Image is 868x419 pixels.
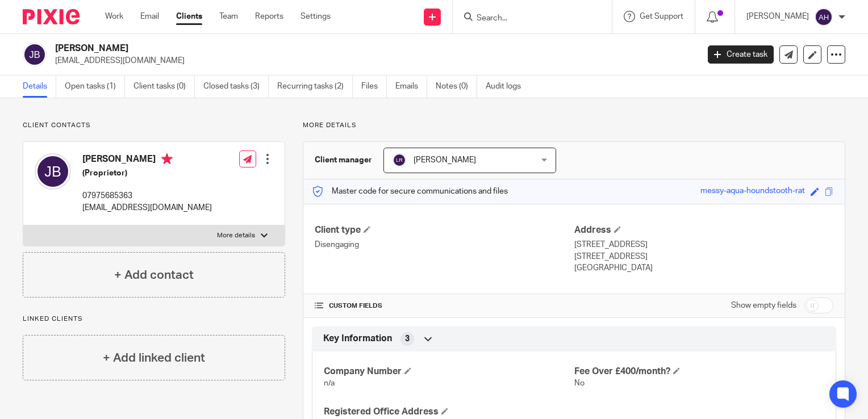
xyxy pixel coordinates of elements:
a: Recurring tasks (2) [277,76,353,98]
a: Audit logs [486,76,529,98]
p: Master code for secure communications and files [312,186,508,197]
p: [STREET_ADDRESS] [574,251,833,262]
a: Open tasks (1) [65,76,125,98]
p: [EMAIL_ADDRESS][DOMAIN_NAME] [82,202,212,213]
a: Settings [301,11,331,22]
a: Team [219,11,238,22]
input: Search [475,14,578,24]
p: More details [217,231,255,240]
span: n/a [324,379,335,387]
label: Show empty fields [731,300,796,311]
img: svg%3E [393,153,406,167]
a: Create task [708,45,774,64]
p: Linked clients [23,315,285,324]
span: [PERSON_NAME] [414,156,476,164]
div: messy-aqua-houndstooth-rat [700,185,805,198]
p: Client contacts [23,121,285,130]
p: More details [303,121,845,130]
a: Notes (0) [436,76,477,98]
img: Pixie [23,9,80,24]
h4: Client type [315,224,574,236]
a: Files [361,76,387,98]
a: Work [105,11,123,22]
h2: [PERSON_NAME] [55,43,564,55]
h4: Registered Office Address [324,406,574,418]
span: Get Support [640,12,683,20]
h5: (Proprietor) [82,167,212,179]
p: [EMAIL_ADDRESS][DOMAIN_NAME] [55,55,691,66]
a: Emails [395,76,427,98]
a: Clients [176,11,202,22]
h4: Company Number [324,366,574,378]
a: Email [140,11,159,22]
img: svg%3E [35,153,71,190]
a: Reports [255,11,283,22]
h4: CUSTOM FIELDS [315,301,574,311]
h4: + Add contact [114,266,194,284]
h4: Address [574,224,833,236]
h3: Client manager [315,154,372,166]
p: [GEOGRAPHIC_DATA] [574,262,833,274]
img: svg%3E [23,43,47,66]
p: [PERSON_NAME] [746,11,809,22]
h4: [PERSON_NAME] [82,153,212,167]
span: No [574,379,585,387]
a: Details [23,76,56,98]
img: svg%3E [815,8,833,26]
a: Closed tasks (3) [203,76,269,98]
p: Disengaging [315,239,574,250]
p: 07975685363 [82,190,212,202]
i: Primary [161,153,173,165]
h4: + Add linked client [103,349,205,367]
p: [STREET_ADDRESS] [574,239,833,250]
span: Key Information [323,333,392,345]
a: Client tasks (0) [133,76,195,98]
span: 3 [405,333,410,345]
h4: Fee Over £400/month? [574,366,824,378]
